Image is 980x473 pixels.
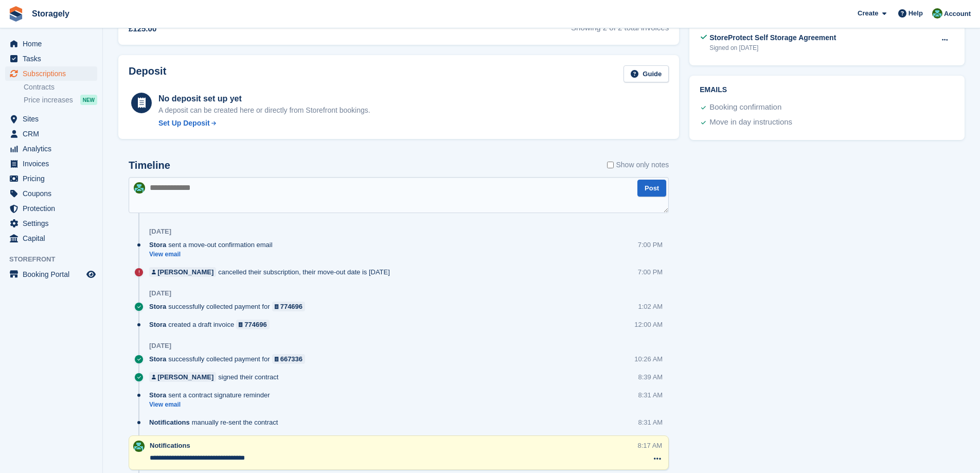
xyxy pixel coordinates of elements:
a: menu [5,37,97,51]
div: StoreProtect Self Storage Agreement [709,32,836,43]
span: Tasks [23,51,84,66]
span: Stora [149,320,166,329]
a: 774696 [236,320,270,329]
div: 8:17 AM [638,441,663,450]
div: sent a contract signature reminder [149,390,275,400]
div: 12:00 AM [634,320,663,329]
div: £125.00 [129,23,180,35]
img: Notifications [932,8,942,19]
div: sent a move-out confirmation email [149,240,278,250]
span: Coupons [23,186,84,201]
span: Pricing [23,171,84,186]
a: menu [5,201,97,216]
span: Analytics [23,142,84,156]
div: 7:00 PM [638,267,663,277]
a: Price increases NEW [24,94,97,106]
span: Help [908,8,923,19]
a: menu [5,112,97,126]
div: [DATE] [149,289,171,297]
span: Booking Portal [23,267,84,282]
a: 774696 [272,302,306,311]
span: Stora [149,390,166,400]
div: [DATE] [149,342,171,350]
a: menu [5,51,97,66]
img: Notifications [133,441,145,452]
span: Protection [23,201,84,216]
div: 774696 [280,302,302,311]
span: Stora [149,302,166,311]
a: menu [5,66,97,81]
h2: Emails [700,86,954,94]
span: Storefront [9,254,102,265]
a: [PERSON_NAME] [149,267,216,277]
div: 7:00 PM [638,240,663,250]
a: View email [149,400,275,409]
div: 774696 [244,320,266,329]
div: 1:02 AM [638,302,663,311]
div: successfully collected payment for [149,302,310,311]
a: Preview store [85,268,97,281]
a: Storagely [28,5,74,22]
a: menu [5,127,97,141]
h2: Timeline [129,160,170,171]
div: 8:31 AM [638,390,663,400]
span: Account [944,9,971,19]
span: Notifications [149,417,190,427]
div: Signed on [DATE] [709,43,836,52]
div: 8:31 AM [638,417,663,427]
img: Notifications [134,182,145,194]
div: Set Up Deposit [158,118,210,129]
a: [PERSON_NAME] [149,372,216,382]
h2: Deposit [129,65,166,82]
span: Capital [23,231,84,246]
a: View email [149,250,278,259]
span: Stora [149,240,166,250]
a: Contracts [24,82,97,92]
div: 10:26 AM [634,354,663,364]
span: Subscriptions [23,66,84,81]
div: 667336 [280,354,302,364]
button: Post [637,180,666,197]
div: [PERSON_NAME] [157,267,213,277]
div: created a draft invoice [149,320,275,329]
p: A deposit can be created here or directly from Storefront bookings. [158,105,370,116]
div: Booking confirmation [709,101,781,114]
div: successfully collected payment for [149,354,310,364]
a: Set Up Deposit [158,118,370,129]
div: NEW [80,95,97,105]
span: Price increases [24,95,73,105]
span: Stora [149,354,166,364]
a: 667336 [272,354,306,364]
a: menu [5,142,97,156]
a: menu [5,231,97,246]
div: manually re-sent the contract [149,417,283,427]
span: Settings [23,216,84,231]
div: 8:39 AM [638,372,663,382]
span: Sites [23,112,84,126]
a: menu [5,156,97,171]
span: Home [23,37,84,51]
span: Notifications [150,442,190,449]
span: Create [858,8,878,19]
label: Show only notes [607,160,669,170]
div: [PERSON_NAME] [157,372,213,382]
a: menu [5,171,97,186]
span: CRM [23,127,84,141]
div: No deposit set up yet [158,93,370,105]
a: menu [5,216,97,231]
div: Move in day instructions [709,116,792,129]
div: [DATE] [149,227,171,236]
input: Show only notes [607,160,614,170]
a: menu [5,186,97,201]
img: stora-icon-8386f47178a22dfd0bd8f6a31ec36ba5ce8667c1dd55bd0f319d3a0aa187defe.svg [8,6,24,22]
a: menu [5,267,97,282]
div: cancelled their subscription, their move-out date is [DATE] [149,267,395,277]
a: Guide [623,65,669,82]
span: Invoices [23,156,84,171]
div: signed their contract [149,372,283,382]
